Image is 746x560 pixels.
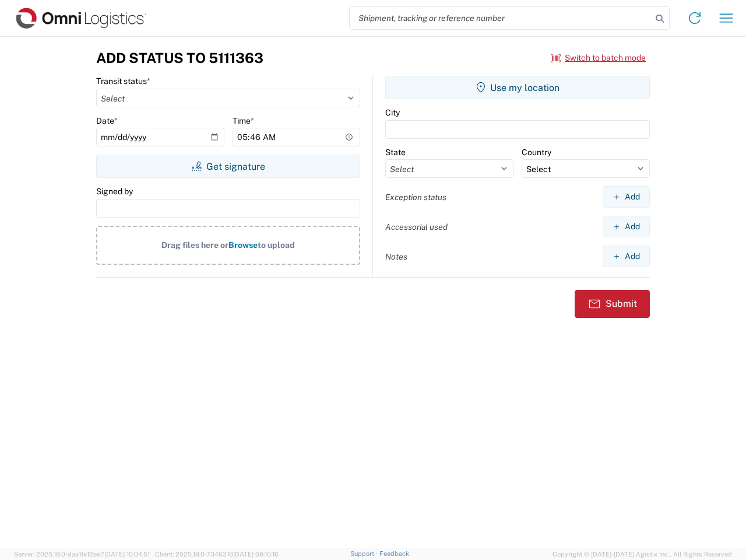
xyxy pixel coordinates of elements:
[553,549,732,559] span: Copyright © [DATE]-[DATE] Agistix Inc., All Rights Reserved
[104,551,150,558] span: [DATE] 10:04:51
[379,550,409,557] a: Feedback
[385,192,446,202] label: Exception status
[258,240,295,250] span: to upload
[96,50,263,66] h3: Add Status to 5111363
[96,155,360,178] button: Get signature
[385,76,650,99] button: Use my location
[603,186,650,208] button: Add
[575,290,650,318] button: Submit
[522,147,551,157] label: Country
[603,246,650,267] button: Add
[96,116,118,126] label: Date
[96,186,133,197] label: Signed by
[233,551,279,558] span: [DATE] 08:10:16
[155,551,279,558] span: Client: 2025.18.0-7346316
[161,240,228,250] span: Drag files here or
[385,251,407,262] label: Notes
[233,116,254,126] label: Time
[96,76,150,86] label: Transit status
[14,551,150,558] span: Server: 2025.18.0-daa1fe12ee7
[603,216,650,237] button: Add
[350,7,652,29] input: Shipment, tracking or reference number
[228,240,258,250] span: Browse
[385,107,400,118] label: City
[350,550,379,557] a: Support
[385,222,448,232] label: Accessorial used
[551,48,646,68] button: Switch to batch mode
[385,147,406,157] label: State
